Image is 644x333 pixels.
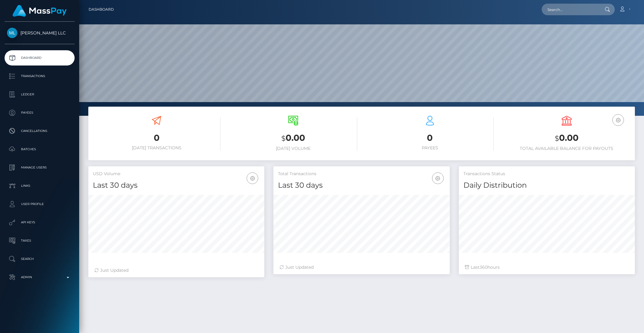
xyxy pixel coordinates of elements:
h6: [DATE] Transactions [93,145,220,151]
a: Dashboard [5,50,75,66]
a: Dashboard [89,3,114,16]
input: Search... [542,4,599,15]
a: Payees [5,105,75,120]
h4: Last 30 days [93,180,260,191]
img: MassPay Logo [12,5,67,17]
div: Just Updated [94,267,258,274]
a: Cancellations [5,123,75,139]
p: Manage Users [7,163,72,172]
p: User Profile [7,200,72,209]
img: MiCard LLC [7,28,17,38]
a: Batches [5,142,75,157]
p: Ledger [7,90,72,99]
a: User Profile [5,197,75,212]
div: Last hours [465,264,629,271]
h3: 0 [366,132,494,144]
h3: 0.00 [503,132,630,144]
h4: Daily Distribution [463,180,630,191]
h6: Total Available Balance for Payouts [503,146,630,151]
p: Links [7,181,72,190]
p: Payees [7,108,72,117]
small: $ [555,134,559,143]
h6: [DATE] Volume [230,146,357,151]
p: Admin [7,273,72,282]
p: Dashboard [7,53,72,62]
h5: Total Transactions [278,171,445,177]
p: API Keys [7,218,72,227]
a: Ledger [5,87,75,102]
h5: USD Volume [93,171,260,177]
a: Admin [5,270,75,285]
p: Cancellations [7,126,72,136]
h3: 0.00 [230,132,357,144]
h5: Transactions Status [463,171,630,177]
a: Taxes [5,233,75,248]
p: Taxes [7,236,72,245]
h4: Last 30 days [278,180,445,191]
p: Batches [7,145,72,154]
a: Manage Users [5,160,75,175]
p: Transactions [7,72,72,81]
h3: 0 [93,132,220,144]
p: Search [7,254,72,264]
a: Search [5,251,75,267]
a: Transactions [5,69,75,84]
small: $ [281,134,286,143]
a: API Keys [5,215,75,230]
div: Just Updated [280,264,443,271]
a: Links [5,178,75,193]
span: 360 [480,264,487,270]
h6: Payees [366,145,494,151]
span: [PERSON_NAME] LLC [5,30,75,36]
